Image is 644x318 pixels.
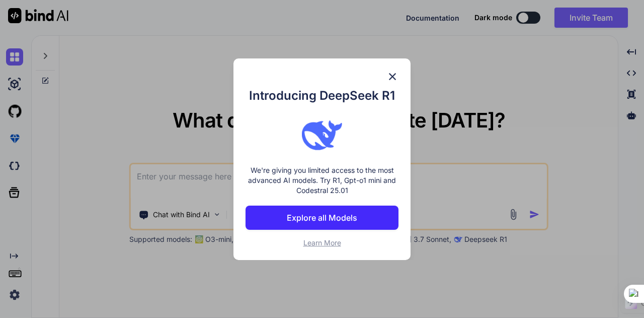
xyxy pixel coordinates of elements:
[246,206,398,230] button: Explore all Models
[302,115,342,155] img: bind logo
[386,71,398,83] img: close
[246,87,398,105] h1: Introducing DeepSeek R1
[303,238,341,247] span: Learn More
[246,165,398,196] p: We're giving you limited access to the most advanced AI models. Try R1, Gpt-o1 mini and Codestral...
[287,212,357,224] p: Explore all Models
